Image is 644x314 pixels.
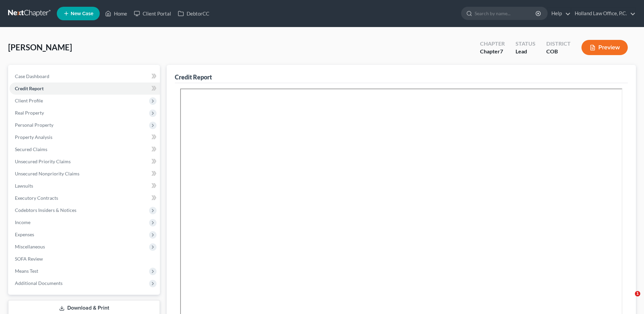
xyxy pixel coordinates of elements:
[15,110,44,116] span: Real Property
[9,180,160,192] a: Lawsuits
[9,168,160,180] a: Unsecured Nonpriority Claims
[9,192,160,204] a: Executory Contracts
[130,7,174,20] a: Client Portal
[15,86,44,91] span: Credit Report
[548,7,571,20] a: Help
[9,253,160,265] a: SOFA Review
[9,82,160,95] a: Credit Report
[15,171,79,176] span: Unsecured Nonpriority Claims
[546,48,571,55] div: COB
[71,11,93,16] span: New Case
[15,183,33,189] span: Lawsuits
[516,48,535,55] div: Lead
[621,291,637,307] iframe: Intercom live chat
[15,73,49,79] span: Case Dashboard
[15,256,43,262] span: SOFA Review
[546,40,571,48] div: District
[9,155,160,168] a: Unsecured Priority Claims
[500,48,503,54] span: 7
[480,40,505,48] div: Chapter
[15,219,30,225] span: Income
[15,207,76,213] span: Codebtors Insiders & Notices
[8,42,72,52] span: [PERSON_NAME]
[15,280,63,286] span: Additional Documents
[15,232,34,237] span: Expenses
[9,143,160,155] a: Secured Claims
[9,70,160,82] a: Case Dashboard
[15,244,45,249] span: Miscellaneous
[635,291,640,296] span: 1
[15,195,58,201] span: Executory Contracts
[15,268,38,274] span: Means Test
[475,7,536,20] input: Search by name...
[9,131,160,143] a: Property Analysis
[15,159,71,164] span: Unsecured Priority Claims
[516,40,535,48] div: Status
[15,98,43,103] span: Client Profile
[581,40,628,55] button: Preview
[15,122,53,128] span: Personal Property
[571,7,636,20] a: Holland Law Office, P.C.
[175,73,212,81] div: Credit Report
[102,7,130,20] a: Home
[174,7,213,20] a: DebtorCC
[480,48,505,55] div: Chapter
[15,134,52,140] span: Property Analysis
[15,146,47,152] span: Secured Claims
